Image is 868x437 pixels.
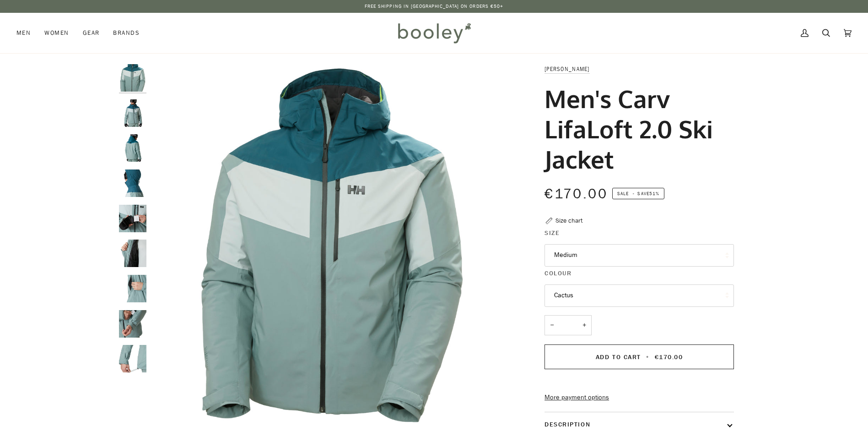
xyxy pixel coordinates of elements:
[545,284,734,307] button: Cactus
[545,315,559,336] button: −
[545,412,734,437] button: Description
[545,83,727,174] h1: Men's Carv LifaLoft 2.0 Ski Jacket
[555,216,582,225] div: Size chart
[83,28,100,38] span: Gear
[16,13,38,53] a: Men
[545,244,734,267] button: Medium
[16,28,31,38] span: Men
[545,65,589,73] a: [PERSON_NAME]
[151,64,513,426] div: Helly Hansen Men's Carv LifaLoft 2.0 Ski Jacket Cactus - Booley Galway
[596,353,641,361] span: Add to Cart
[365,3,504,10] p: Free Shipping in [GEOGRAPHIC_DATA] on Orders €50+
[545,344,734,369] button: Add to Cart • €170.00
[545,315,592,336] input: Quantity
[38,13,75,53] a: Women
[643,353,652,361] span: •
[119,310,146,338] img: Helly Hansen Men's Carv LifaLoft 2.0 Ski Jacket - Booley Galway
[119,64,146,92] img: Helly Hansen Men's Carv LifaLoft 2.0 Ski Jacket Cactus - Booley Galway
[617,190,629,197] span: Sale
[119,169,146,197] img: Helly Hansen Men's Carv LifaLoft 2.0 Ski Jacket - Booley Galway
[119,134,146,162] img: Helly Hansen Men's Carv LifaLoft 2.0 Ski Jacket - Booley Galway
[44,28,69,38] span: Women
[113,28,140,38] span: Brands
[119,99,146,127] img: Helly Hansen Men's Carv LifaLoft 2.0 Ski Jacket - Booley Galway
[545,268,571,278] span: Colour
[394,20,474,46] img: Booley
[577,315,592,336] button: +
[119,345,146,372] img: Helly Hansen Men's Carv LifaLoft 2.0 Ski Jacket - Booley Galway
[151,64,513,426] img: Helly Hansen Men&#39;s Carv LifaLoft 2.0 Ski Jacket Cactus - Booley Galway
[630,190,637,197] em: •
[545,393,734,403] a: More payment options
[119,240,146,267] img: Helly Hansen Men's Carv LifaLoft 2.0 Ski Jacket - Booley Galway
[119,275,146,302] img: Helly Hansen Men's Carv LifaLoft 2.0 Ski Jacket - Booley Galway
[649,190,659,197] span: 51%
[119,205,146,232] img: Helly Hansen Men's Carv LifaLoft 2.0 Ski Jacket - Booley Galway
[545,228,560,238] span: Size
[76,13,107,53] a: Gear
[612,188,664,200] span: Save
[655,353,683,361] span: €170.00
[106,13,146,53] a: Brands
[545,185,608,203] span: €170.00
